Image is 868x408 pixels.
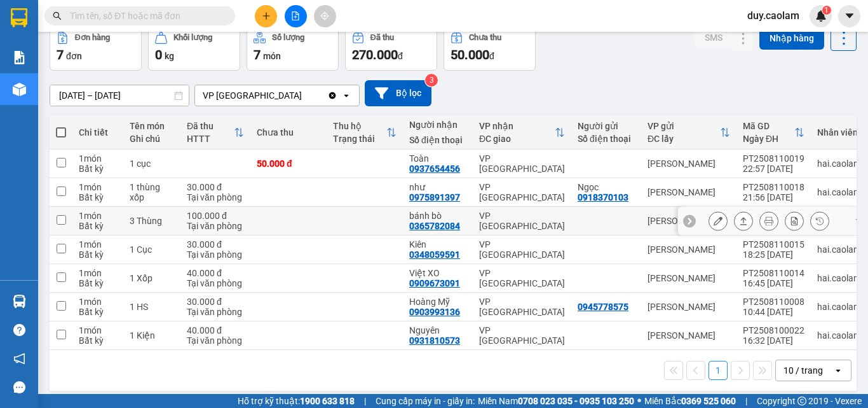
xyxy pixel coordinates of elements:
[130,121,174,131] div: Tên món
[130,158,174,169] div: 1 cục
[314,5,336,27] button: aim
[187,221,244,231] div: Tại văn phòng
[79,182,117,192] div: 1 món
[13,295,26,308] img: warehouse-icon
[797,397,806,405] span: copyright
[648,121,720,131] div: VP gửi
[479,268,565,288] div: VP [GEOGRAPHIC_DATA]
[479,121,555,131] div: VP nhận
[345,25,437,71] button: Đã thu270.000đ
[75,33,110,42] div: Đơn hàng
[409,221,460,231] div: 0365782084
[578,182,635,192] div: Ngọc
[817,302,861,312] div: hai.caolam
[13,353,25,365] span: notification
[187,278,244,288] div: Tại văn phòng
[648,244,730,255] div: [PERSON_NAME]
[70,9,220,23] input: Tìm tên, số ĐT hoặc mã đơn
[648,158,730,169] div: [PERSON_NAME]
[13,324,25,336] span: question-circle
[187,182,244,192] div: 30.000 đ
[327,116,403,150] th: Toggle SortBy
[79,268,117,278] div: 1 món
[130,244,174,255] div: 1 Cục
[783,364,823,377] div: 10 / trang
[743,153,804,164] div: PT2508110019
[341,90,351,101] svg: open
[247,25,339,71] button: Số lượng7món
[409,239,466,250] div: Kiên
[838,5,860,27] button: caret-down
[57,47,64,62] span: 7
[817,158,861,169] div: hai.caolam
[79,278,117,288] div: Bất kỳ
[709,361,728,380] button: 1
[648,134,720,144] div: ĐC lấy
[479,153,565,174] div: VP [GEOGRAPHIC_DATA]
[409,297,466,307] div: Hoàng Mỹ
[291,11,300,20] span: file-add
[327,90,337,101] svg: Clear value
[130,134,174,144] div: Ghi chú
[737,8,810,24] span: duy.caolam
[364,394,366,408] span: |
[257,158,320,169] div: 50.000 đ
[409,335,460,346] div: 0931810573
[130,273,174,283] div: 1 Xốp
[303,89,304,102] input: Selected VP Sài Gòn.
[425,74,438,87] sup: 3
[817,187,861,197] div: hai.caolam
[79,192,117,202] div: Bất kỳ
[578,192,628,202] div: 0918370103
[844,10,855,22] span: caret-down
[66,51,82,61] span: đơn
[187,121,234,131] div: Đã thu
[674,187,742,208] div: Sửa đơn hàng
[409,307,460,317] div: 0903993136
[451,47,489,62] span: 50.000
[743,335,804,346] div: 16:32 [DATE]
[257,127,320,137] div: Chưa thu
[648,187,730,197] div: [PERSON_NAME]
[50,85,189,106] input: Select a date range.
[578,121,635,131] div: Người gửi
[148,25,240,71] button: Khối lượng0kg
[409,153,466,164] div: Toàn
[815,10,827,22] img: icon-new-feature
[736,116,811,150] th: Toggle SortBy
[333,134,386,144] div: Trạng thái
[444,25,536,71] button: Chưa thu50.000đ
[187,239,244,250] div: 30.000 đ
[79,127,117,137] div: Chi tiết
[285,5,307,27] button: file-add
[173,33,212,42] div: Khối lượng
[187,307,244,317] div: Tại văn phòng
[130,216,174,226] div: 3 Thùng
[479,297,565,317] div: VP [GEOGRAPHIC_DATA]
[518,396,634,406] strong: 0708 023 035 - 0935 103 250
[743,121,794,131] div: Mã GD
[409,211,466,221] div: bánh bò
[743,268,804,278] div: PT2508110014
[79,307,117,317] div: Bất kỳ
[409,182,466,192] div: như
[743,134,794,144] div: Ngày ĐH
[238,394,355,408] span: Hỗ trợ kỹ thuật:
[409,250,460,260] div: 0348059591
[165,51,174,61] span: kg
[824,6,829,15] span: 1
[578,134,635,144] div: Số điện thoại
[11,8,27,27] img: logo-vxr
[648,330,730,341] div: [PERSON_NAME]
[50,25,142,71] button: Đơn hàng7đơn
[320,11,329,20] span: aim
[743,325,804,335] div: PT2508100022
[479,239,565,260] div: VP [GEOGRAPHIC_DATA]
[648,216,730,226] div: [PERSON_NAME]
[263,51,281,61] span: món
[479,134,555,144] div: ĐC giao
[180,116,250,150] th: Toggle SortBy
[637,398,641,404] span: ⚪️
[333,121,386,131] div: Thu hộ
[759,27,824,50] button: Nhập hàng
